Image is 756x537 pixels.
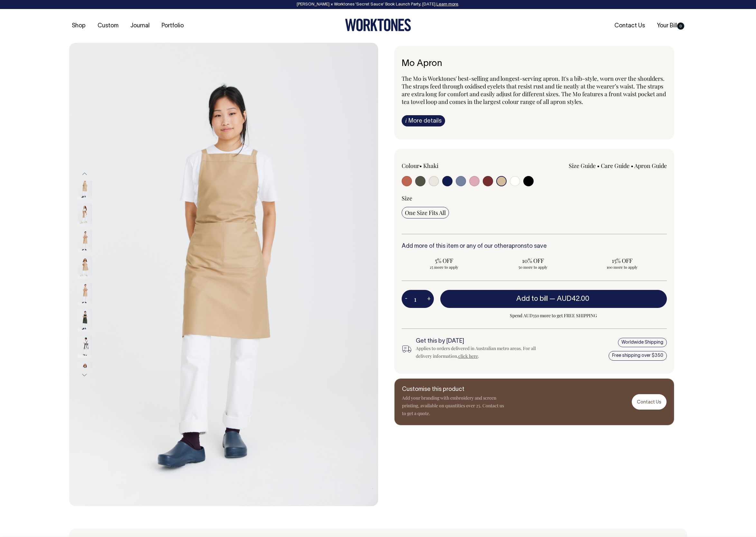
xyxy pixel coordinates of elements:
a: Shop [69,21,88,31]
a: Your Bill0 [654,21,687,31]
label: Khaki [423,162,438,170]
input: 5% OFF 25 more to apply [402,255,487,272]
input: One Size Fits All [402,207,449,218]
img: khaki [78,256,92,279]
a: Size Guide [569,162,596,170]
span: Spend AUD350 more to get FREE SHIPPING [440,312,667,319]
img: olive [78,309,92,332]
h6: Add more of this item or any of our other to save [402,243,667,250]
span: Add to bill [516,296,548,302]
img: khaki [78,230,92,253]
h6: Mo Apron [402,59,667,69]
span: The Mo is Worktones' best-selling and longest-serving apron. It's a bib-style, worn over the shou... [402,75,666,106]
div: [PERSON_NAME] × Worktones ‘Secret Sauce’ Book Launch Party, [DATE]. . [6,2,750,7]
span: 5% OFF [405,257,484,264]
div: Applies to orders delivered in Australian metro areas. For all delivery information, . [416,345,546,360]
span: 0 [677,23,684,30]
input: 10% OFF 50 more to apply [490,255,576,272]
span: One Size Fits All [405,209,446,217]
a: Apron Guide [634,162,667,170]
p: Add your branding with embroidery and screen printing, available on quantities over 25. Contact u... [402,394,505,417]
span: 100 more to apply [583,264,662,270]
img: olive [78,362,92,384]
span: AUD42.00 [557,296,589,302]
button: Previous [80,167,89,181]
a: Custom [95,21,121,31]
span: • [597,162,600,170]
button: - [402,292,411,305]
h6: Customise this product [402,386,505,393]
img: khaki [78,283,92,305]
button: Next [80,368,89,382]
a: aprons [509,244,527,249]
a: Learn more [436,3,458,6]
a: Contact Us [612,21,648,31]
a: Care Guide [601,162,630,170]
span: 25 more to apply [405,264,484,270]
button: Add to bill —AUD42.00 [440,290,667,308]
a: Contact Us [632,394,667,409]
img: khaki [78,204,92,226]
span: 15% OFF [583,257,662,264]
img: khaki [69,43,378,506]
span: — [549,296,591,302]
a: Journal [128,21,152,31]
span: i [405,117,407,124]
span: • [419,162,422,170]
div: Colour [402,162,508,170]
button: + [424,292,434,305]
input: 15% OFF 100 more to apply [580,255,665,272]
a: iMore details [402,115,445,126]
img: olive [78,336,92,358]
h6: Get this by [DATE] [416,338,546,345]
span: 10% OFF [494,257,573,264]
a: Portfolio [159,21,186,31]
img: khaki [78,177,92,200]
a: click here [458,353,478,359]
span: • [631,162,633,170]
span: 50 more to apply [494,264,573,270]
div: Size [402,194,667,202]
